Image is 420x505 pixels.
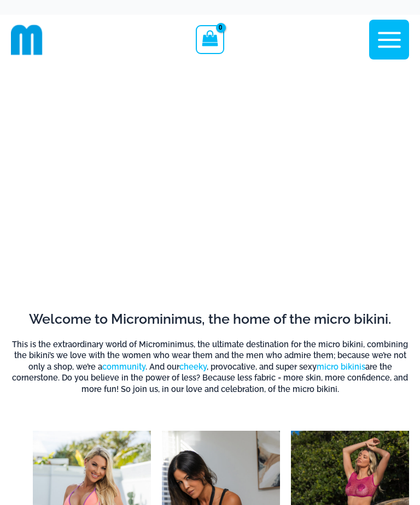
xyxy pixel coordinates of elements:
h2: Welcome to Microminimus, the home of the micro bikini. [11,310,409,328]
a: View Shopping Cart, empty [196,25,224,54]
h6: This is the extraordinary world of Microminimus, the ultimate destination for the micro bikini, c... [11,339,409,395]
a: micro bikinis [317,362,365,371]
img: cropped mm emblem [11,24,43,56]
a: cheeky [179,362,207,371]
a: community [102,362,145,371]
